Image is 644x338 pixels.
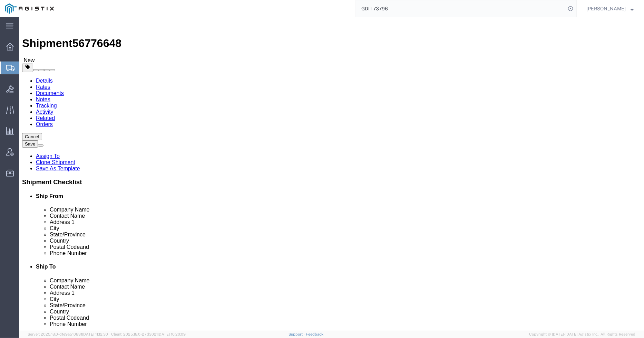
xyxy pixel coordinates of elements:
[306,332,323,336] a: Feedback
[356,0,566,17] input: Search for shipment number, reference number
[5,3,54,14] img: logo
[82,332,108,336] span: [DATE] 11:12:30
[289,332,306,336] a: Support
[19,17,644,331] iframe: FS Legacy Container
[587,5,626,12] span: Andrew Wacyra
[28,332,108,336] span: Server: 2025.18.0-d1e9a510831
[158,332,186,336] span: [DATE] 10:20:09
[529,331,636,337] span: Copyright © [DATE]-[DATE] Agistix Inc., All Rights Reserved
[111,332,186,336] span: Client: 2025.18.0-27d3021
[586,4,634,13] button: [PERSON_NAME]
